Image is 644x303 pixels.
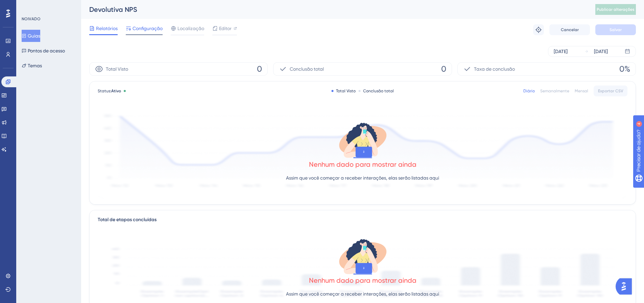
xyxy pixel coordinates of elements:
[616,276,636,297] iframe: Iniciador do Assistente de IA do UserGuiding
[290,66,324,72] font: Conclusão total
[441,64,446,74] font: 0
[594,49,608,54] font: [DATE]
[554,49,568,54] font: [DATE]
[594,86,627,96] button: Exportar CSV
[257,64,262,74] font: 0
[575,89,588,93] font: Mensal
[28,48,65,53] font: Pontos de acesso
[595,4,636,15] button: Publicar alterações
[22,60,42,72] button: Temas
[286,291,439,297] font: Assim que você começar a receber interações, elas serão listadas aqui
[177,26,204,31] font: Localização
[309,160,416,168] font: Nenhum dado para mostrar ainda
[133,26,163,31] font: Configuração
[96,26,118,31] font: Relatórios
[474,66,515,72] font: Taxa de conclusão
[22,45,65,57] button: Pontos de acesso
[16,3,58,8] font: Precisar de ajuda?
[98,217,157,223] font: Total de etapas concluídas
[219,26,232,31] font: Editor
[540,89,569,93] font: Semanalmente
[22,17,41,21] font: NOIVADO
[22,30,40,42] button: Guias
[89,5,137,14] font: Devolutiva NPS
[598,89,623,93] font: Exportar CSV
[98,89,111,93] font: Status:
[106,66,128,72] font: Total Visto
[549,24,590,35] button: Cancelar
[523,89,535,93] font: Diário
[595,24,636,35] button: Salvar
[610,27,622,32] font: Salvar
[63,4,65,8] font: 4
[286,175,439,181] font: Assim que você começar a receber interações, elas serão listadas aqui
[28,63,42,68] font: Temas
[619,64,630,74] font: 0%
[111,89,121,93] font: Ativo
[336,89,356,93] font: Total Visto
[28,33,40,39] font: Guias
[309,276,416,284] font: Nenhum dado para mostrar ainda
[561,27,579,32] font: Cancelar
[363,89,394,93] font: Conclusão total
[597,7,635,12] font: Publicar alterações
